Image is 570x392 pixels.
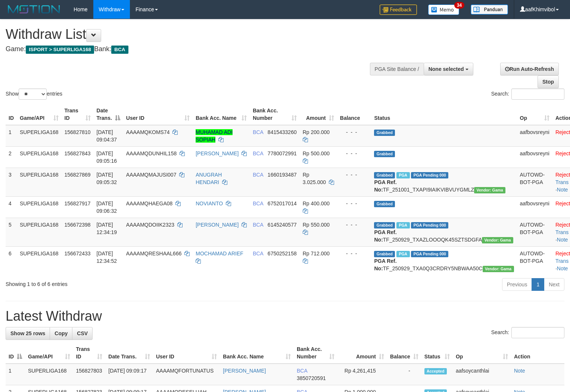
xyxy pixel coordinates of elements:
[220,342,294,364] th: Bank Acc. Name: activate to sort column ascending
[544,278,564,291] a: Next
[532,278,544,291] a: 1
[77,330,88,336] span: CSV
[97,222,117,235] span: [DATE] 12:34:19
[250,104,300,125] th: Bank Acc. Number: activate to sort column ascending
[370,63,424,75] div: PGA Site Balance /
[374,201,395,207] span: Grabbed
[483,266,514,272] span: Vendor URL: https://trx31.1velocity.biz
[65,251,91,256] span: 156672433
[429,66,464,72] span: None selected
[511,327,564,338] input: Search:
[6,309,564,324] h1: Latest Withdraw
[387,364,421,385] td: -
[126,172,177,178] span: AAAAMQMAJUSI007
[6,218,17,246] td: 5
[374,172,395,178] span: Grabbed
[421,342,453,364] th: Status: activate to sort column ascending
[126,222,174,228] span: AAAAMQDOIIK2323
[196,251,243,256] a: MOCHAMAD ARIEF
[268,129,297,135] span: Copy 8415433260 to clipboard
[6,125,17,147] td: 1
[491,327,564,338] label: Search:
[517,125,552,147] td: aafbovsreyni
[557,187,568,193] a: Note
[65,172,91,178] span: 156827869
[557,265,568,271] a: Note
[6,104,17,125] th: ID
[337,364,387,385] td: Rp 4,261,415
[297,375,326,381] span: Copy 3850720591 to clipboard
[196,200,223,206] a: NOVIANTO
[297,368,307,374] span: BCA
[17,218,62,246] td: SUPERLIGA168
[511,88,564,100] input: Search:
[374,179,396,193] b: PGA Ref. No:
[371,104,517,125] th: Status
[380,4,417,15] img: Feedback.jpg
[17,246,62,275] td: SUPERLIGA168
[62,104,94,125] th: Trans ID: activate to sort column ascending
[268,222,297,228] span: Copy 6145240577 to clipboard
[65,222,91,228] span: 156672398
[196,150,239,156] a: [PERSON_NAME]
[153,364,220,385] td: AAAAMQFORTUNATUS
[300,104,337,125] th: Amount: activate to sort column ascending
[396,251,409,257] span: Marked by aafsoycanthlai
[126,150,177,156] span: AAAAMQDUNHIL158
[453,342,511,364] th: Op: activate to sort column ascending
[196,222,239,228] a: [PERSON_NAME]
[97,200,117,214] span: [DATE] 09:06:32
[6,46,373,53] h4: Game: Bank:
[517,196,552,218] td: aafbovsreyni
[126,129,170,135] span: AAAAMQKOMS74
[337,342,387,364] th: Amount: activate to sort column ascending
[387,342,421,364] th: Balance: activate to sort column ascending
[340,250,368,257] div: - - -
[54,330,68,336] span: Copy
[6,168,17,196] td: 3
[105,342,153,364] th: Date Trans.: activate to sort column ascending
[474,187,505,193] span: Vendor URL: https://trx31.1velocity.biz
[253,200,263,206] span: BCA
[374,222,395,228] span: Grabbed
[253,129,263,135] span: BCA
[511,342,564,364] th: Action
[374,251,395,257] span: Grabbed
[517,246,552,275] td: AUTOWD-BOT-PGA
[396,222,409,228] span: Marked by aafsoycanthlai
[253,172,263,178] span: BCA
[97,172,117,185] span: [DATE] 09:05:32
[6,246,17,275] td: 6
[73,342,106,364] th: Trans ID: activate to sort column ascending
[26,46,94,54] span: ISPORT > SUPERLIGA168
[371,218,517,246] td: TF_250929_TXAZLOOOQK45SZTSDGFA
[196,172,222,185] a: ANUGRAH HENDARI
[294,342,337,364] th: Bank Acc. Number: activate to sort column ascending
[502,278,532,291] a: Previous
[396,172,409,178] span: Marked by aafsoycanthlai
[6,196,17,218] td: 4
[303,222,330,228] span: Rp 550.000
[6,342,25,364] th: ID: activate to sort column descending
[196,129,233,143] a: MUHAMAD ADI SOPIAH
[337,104,371,125] th: Balance
[94,104,123,125] th: Date Trans.: activate to sort column descending
[223,368,266,374] a: [PERSON_NAME]
[303,129,330,135] span: Rp 200.000
[517,218,552,246] td: AUTOWD-BOT-PGA
[72,327,93,340] a: CSV
[303,150,330,156] span: Rp 500.000
[25,342,73,364] th: Game/API: activate to sort column ascending
[97,129,117,143] span: [DATE] 09:04:37
[500,63,559,75] a: Run Auto-Refresh
[111,46,128,54] span: BCA
[517,146,552,168] td: aafbovsreyni
[517,104,552,125] th: Op: activate to sort column ascending
[50,327,72,340] a: Copy
[340,150,368,157] div: - - -
[17,196,62,218] td: SUPERLIGA168
[105,364,153,385] td: [DATE] 09:09:17
[340,128,368,136] div: - - -
[428,4,460,15] img: Button%20Memo.svg
[340,171,368,178] div: - - -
